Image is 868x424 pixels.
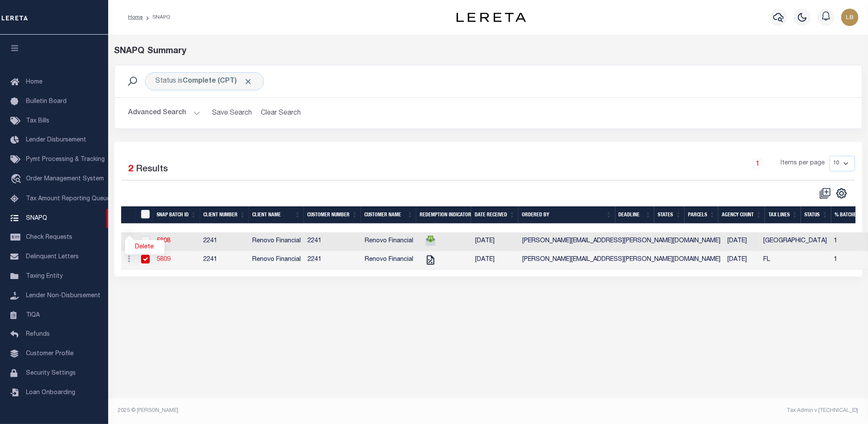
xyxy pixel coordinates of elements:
[361,251,417,270] td: Renovo Financial
[361,206,416,224] th: Customer Name: activate to sort column ascending
[424,257,437,263] a: Tax Cert Requested
[457,13,526,22] img: logo-dark.svg
[830,232,864,251] td: 1
[249,206,304,224] th: Client Name: activate to sort column ascending
[26,137,86,143] span: Lender Disbursement
[760,232,830,251] td: [GEOGRAPHIC_DATA]
[157,257,170,263] a: 5809
[765,206,801,224] th: Tax Lines: activate to sort column ascending
[471,206,518,224] th: Date Received: activate to sort column ascending
[129,105,200,122] button: Advanced Search
[26,99,67,105] span: Bulletin Board
[724,251,760,270] td: [DATE]
[129,165,134,174] span: 2
[424,238,437,244] a: TPS Requested
[472,251,519,270] td: [DATE]
[136,163,168,177] label: Results
[304,206,361,224] th: Customer Number: activate to sort column ascending
[244,77,253,86] span: Click to Remove
[801,206,831,224] th: Status: activate to sort column ascending
[26,331,50,337] span: Refunds
[207,105,257,122] button: Save Search
[200,251,249,270] td: 2241
[26,390,75,396] span: Loan Onboarding
[718,206,765,224] th: Agency Count: activate to sort column ascending
[26,234,72,241] span: Check Requests
[781,159,825,168] span: Items per page
[26,196,110,202] span: Tax Amount Reporting Queue
[26,176,104,182] span: Order Management System
[26,370,76,376] span: Security Settings
[26,293,100,299] span: Lender Non-Disbursement
[841,9,858,26] button: lbyrnes@lereta.net
[112,407,489,414] div: 2025 © [PERSON_NAME].
[830,251,864,270] td: 1
[157,238,170,244] a: 5808
[26,254,79,260] span: Delinquent Letters
[135,206,153,224] th: SNAPBatchId
[125,240,164,254] a: Delete
[26,351,74,357] span: Customer Profile
[26,79,42,85] span: Home
[26,312,40,318] span: TIQA
[10,174,24,185] i: travel_explore
[304,232,361,251] td: 2241
[760,251,830,270] td: FL
[615,206,655,224] th: Deadline: activate to sort column ascending
[26,157,105,163] span: Pymt Processing & Tracking
[26,118,49,124] span: Tax Bills
[654,206,685,224] th: States: activate to sort column ascending
[685,206,718,224] th: Parcels: activate to sort column ascending
[753,159,762,168] a: 1
[257,105,305,122] button: Clear Search
[26,273,63,279] span: Taxing Entity
[472,232,519,251] td: [DATE]
[183,78,253,85] b: Complete (CPT)
[495,407,858,414] div: Tax Admin v.[TECHNICAL_ID]
[200,232,249,251] td: 2241
[518,206,615,224] th: Ordered By: activate to sort column ascending
[249,251,304,270] td: Renovo Financial
[249,232,304,251] td: Renovo Financial
[841,9,858,26] img: svg+xml;base64,PHN2ZyB4bWxucz0iaHR0cDovL3d3dy53My5vcmcvMjAwMC9zdmciIHBvaW50ZXItZXZlbnRzPSJub25lIi...
[153,206,200,224] th: SNAP BATCH ID: activate to sort column ascending
[145,72,264,90] div: Status is
[519,232,724,251] td: [PERSON_NAME][EMAIL_ADDRESS][PERSON_NAME][DOMAIN_NAME]
[114,45,862,58] div: SNAPQ Summary
[304,251,361,270] td: 2241
[200,206,249,224] th: Client Number: activate to sort column ascending
[361,232,417,251] td: Renovo Financial
[143,13,170,21] li: SNAPQ
[26,215,47,221] span: SNAPQ
[724,232,760,251] td: [DATE]
[128,15,143,20] a: Home
[519,251,724,270] td: [PERSON_NAME][EMAIL_ADDRESS][PERSON_NAME][DOMAIN_NAME]
[416,206,471,224] th: Redemption Indicator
